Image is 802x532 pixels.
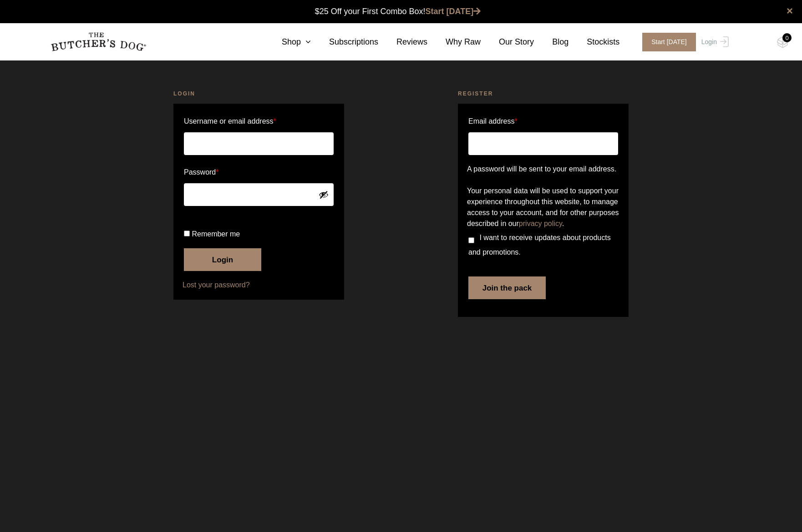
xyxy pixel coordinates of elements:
[468,114,518,129] label: Email address
[468,276,546,299] button: Join the pack
[777,36,788,48] img: TBD_Cart-Empty.png
[426,7,481,16] a: Start [DATE]
[782,33,792,42] div: 0
[264,36,311,48] a: Shop
[481,36,534,48] a: Our Story
[427,36,481,48] a: Why Raw
[468,234,611,256] span: I want to receive updates about products and promotions.
[467,164,619,175] p: A password will be sent to your email address.
[699,33,729,51] a: Login
[534,36,569,48] a: Blog
[468,237,474,243] input: I want to receive updates about products and promotions.
[183,280,335,291] a: Lost your password?
[184,165,334,180] label: Password
[378,36,427,48] a: Reviews
[173,89,344,98] h2: Login
[787,5,793,16] a: close
[184,248,261,271] button: Login
[642,33,696,51] span: Start [DATE]
[569,36,619,48] a: Stockists
[319,190,329,200] button: Show password
[519,220,562,227] a: privacy policy
[311,36,378,48] a: Subscriptions
[467,186,619,229] p: Your personal data will be used to support your experience throughout this website, to manage acc...
[192,230,240,238] span: Remember me
[184,114,334,129] label: Username or email address
[458,89,629,98] h2: Register
[184,231,190,236] input: Remember me
[633,33,699,51] a: Start [DATE]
